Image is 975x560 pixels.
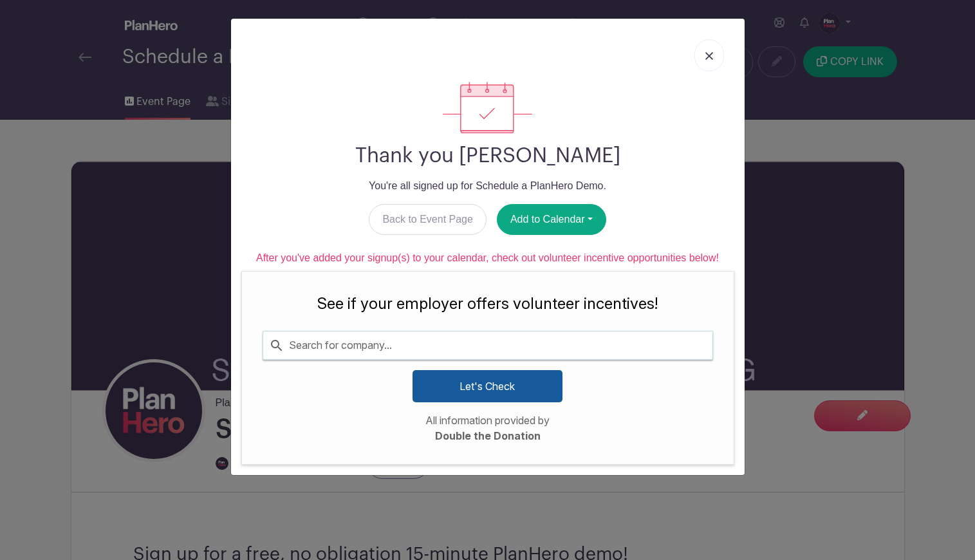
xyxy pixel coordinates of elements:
input: Search for company... [263,331,712,359]
a: Back to Event Page [369,204,487,235]
a: Double the Donation matching gift information (opens in a new window) [435,429,541,442]
p: You're all signed up for Schedule a PlanHero Demo. [241,178,734,194]
div: See if your employer offers volunteer incentives! [263,292,713,315]
button: Let's Check [413,370,562,402]
img: close_button-5f87c8562297e5c2d7936805f587ecaba9071eb48480494691a3f1689db116b3.svg [705,52,713,60]
h2: Thank you [PERSON_NAME] [241,144,734,168]
button: Add to Calendar [497,204,606,235]
div: All information provided by [263,413,713,443]
img: signup_complete-c468d5dda3e2740ee63a24cb0ba0d3ce5d8a4ecd24259e683200fb1569d990c8.svg [443,82,532,133]
div: After you've added your signup(s) to your calendar, check out volunteer incentive opportunities b... [241,250,734,266]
